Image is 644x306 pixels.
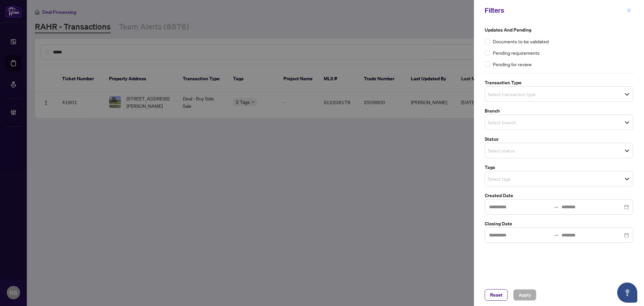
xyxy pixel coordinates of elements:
label: Tags [485,164,633,171]
button: Reset [485,289,508,301]
span: to [553,204,559,210]
label: Transaction Type [485,79,633,86]
button: Open asap [617,282,637,303]
label: Branch [485,107,633,115]
div: Filters [485,5,625,15]
span: close [627,8,631,13]
span: Pending requirements [493,49,540,56]
label: Status [485,135,633,143]
label: Created Date [485,192,633,199]
span: Reset [490,290,502,300]
label: Closing Date [485,220,633,227]
span: swap-right [553,204,559,210]
span: Pending for review [493,60,532,68]
button: Apply [513,289,536,301]
label: Updates and Pending [485,26,633,34]
span: to [553,232,559,238]
span: Documents to be validated [493,38,549,45]
span: swap-right [553,232,559,238]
